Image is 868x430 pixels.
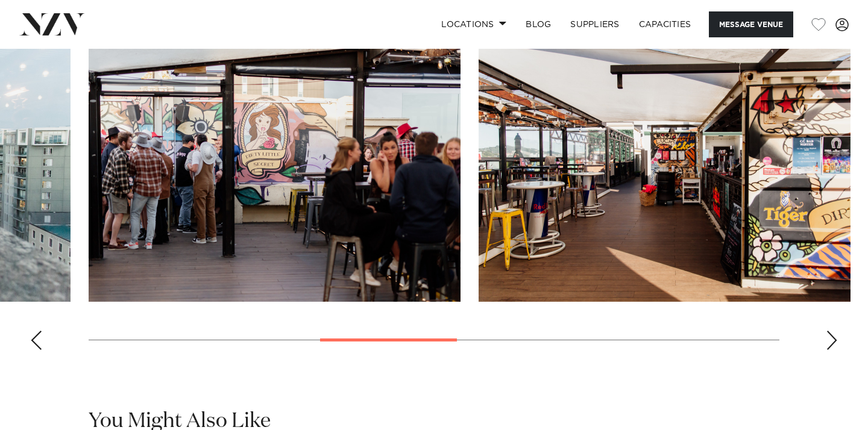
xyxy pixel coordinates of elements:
a: BLOG [516,11,561,37]
a: SUPPLIERS [561,11,629,37]
swiper-slide: 5 / 9 [479,29,851,302]
swiper-slide: 4 / 9 [89,29,461,302]
a: Capacities [629,11,701,37]
img: nzv-logo.png [19,13,85,35]
button: Message Venue [709,11,793,37]
a: Locations [432,11,516,37]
